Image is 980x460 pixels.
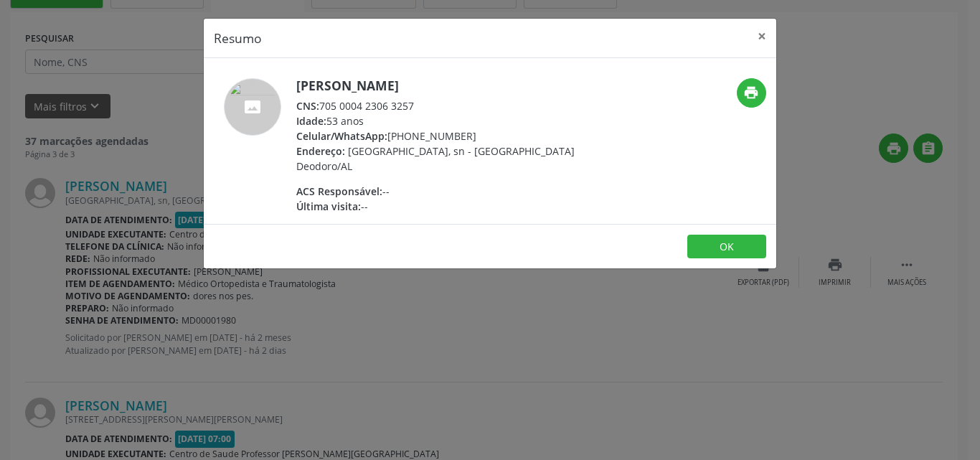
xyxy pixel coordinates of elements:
button: OK [687,235,766,259]
div: -- [296,184,575,199]
div: [PHONE_NUMBER] [296,128,575,144]
div: -- [296,199,575,214]
h5: Resumo [214,29,262,47]
button: Close [748,19,776,54]
span: [GEOGRAPHIC_DATA], sn - [GEOGRAPHIC_DATA] Deodoro/AL [296,144,575,173]
div: 705 0004 2306 3257 [296,98,575,113]
i: print [743,85,759,100]
span: Última visita: [296,200,361,213]
span: CNS: [296,99,319,113]
span: Idade: [296,114,326,128]
span: Celular/WhatsApp: [296,129,387,143]
div: 53 anos [296,113,575,128]
span: ACS Responsável: [296,184,382,198]
img: accompaniment [224,78,281,136]
h5: [PERSON_NAME] [296,78,575,93]
span: Endereço: [296,144,345,158]
button: print [737,78,766,108]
